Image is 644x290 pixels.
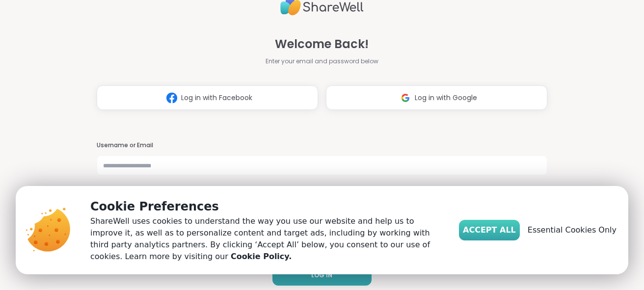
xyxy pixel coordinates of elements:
[396,89,415,107] img: ShareWell Logomark
[97,141,547,150] h3: Username or Email
[311,271,332,280] span: LOG IN
[272,265,372,286] button: LOG IN
[266,57,378,66] span: Enter your email and password below
[162,89,181,107] img: ShareWell Logomark
[97,85,318,110] button: Log in with Facebook
[231,251,292,263] a: Cookie Policy.
[326,85,547,110] button: Log in with Google
[181,93,252,103] span: Log in with Facebook
[459,220,520,240] button: Accept All
[528,224,617,236] span: Essential Cookies Only
[415,93,477,103] span: Log in with Google
[275,35,369,53] span: Welcome Back!
[463,224,516,236] span: Accept All
[90,198,443,215] p: Cookie Preferences
[90,215,443,263] p: ShareWell uses cookies to understand the way you use our website and help us to improve it, as we...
